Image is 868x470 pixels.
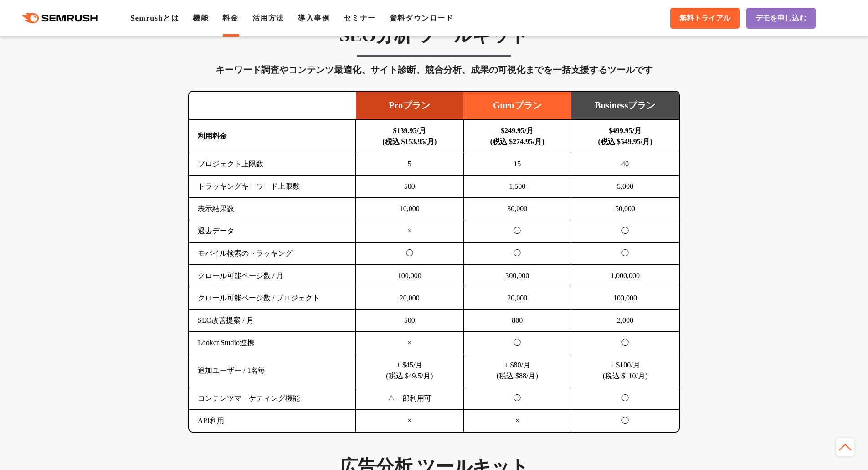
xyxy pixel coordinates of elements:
[571,354,679,387] td: + $100/月 (税込 $110/月)
[571,387,679,410] td: ◯
[193,14,209,22] a: 機能
[189,332,356,354] td: Looker Studio連携
[463,332,571,354] td: ◯
[356,332,464,354] td: ×
[356,310,464,332] td: 500
[463,153,571,176] td: 15
[463,220,571,243] td: ◯
[252,14,284,22] a: 活用方法
[463,265,571,287] td: 300,000
[356,176,464,198] td: 500
[679,14,730,23] span: 無料トライアル
[463,198,571,220] td: 30,000
[356,92,464,120] td: Proプラン
[571,243,679,265] td: ◯
[571,310,679,332] td: 2,000
[463,410,571,432] td: ×
[344,14,375,22] a: セミナー
[463,243,571,265] td: ◯
[571,287,679,310] td: 100,000
[755,14,806,23] span: デモを申し込む
[571,220,679,243] td: ◯
[490,127,544,145] b: $249.95/月 (税込 $274.95/月)
[356,410,464,432] td: ×
[189,176,356,198] td: トラッキングキーワード上限数
[571,265,679,287] td: 1,000,000
[189,220,356,243] td: 過去データ
[571,153,679,176] td: 40
[189,243,356,265] td: モバイル検索のトラッキング
[463,387,571,410] td: ◯
[598,127,652,145] b: $499.95/月 (税込 $549.95/月)
[356,153,464,176] td: 5
[189,310,356,332] td: SEO改善提案 / 月
[356,287,464,310] td: 20,000
[571,198,679,220] td: 50,000
[356,198,464,220] td: 10,000
[356,387,464,410] td: △一部利用可
[189,410,356,432] td: API利用
[571,332,679,354] td: ◯
[571,92,679,120] td: Businessプラン
[390,14,454,22] a: 資料ダウンロード
[356,265,464,287] td: 100,000
[463,287,571,310] td: 20,000
[356,354,464,387] td: + $45/月 (税込 $49.5/月)
[571,176,679,198] td: 5,000
[189,287,356,310] td: クロール可能ページ数 / プロジェクト
[188,62,680,77] div: キーワード調査やコンテンツ最適化、サイト診断、競合分析、成果の可視化までを一括支援するツールです
[670,8,740,29] a: 無料トライアル
[189,198,356,220] td: 表示結果数
[571,410,679,432] td: ◯
[356,220,464,243] td: ×
[198,132,227,140] b: 利用料金
[298,14,330,22] a: 導入事例
[189,354,356,387] td: 追加ユーザー / 1名毎
[463,92,571,120] td: Guruプラン
[382,127,437,145] b: $139.95/月 (税込 $153.95/月)
[189,387,356,410] td: コンテンツマーケティング機能
[463,176,571,198] td: 1,500
[463,310,571,332] td: 800
[356,243,464,265] td: ◯
[746,8,816,29] a: デモを申し込む
[463,354,571,387] td: + $80/月 (税込 $88/月)
[222,14,238,22] a: 料金
[189,265,356,287] td: クロール可能ページ数 / 月
[130,14,179,22] a: Semrushとは
[189,153,356,176] td: プロジェクト上限数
